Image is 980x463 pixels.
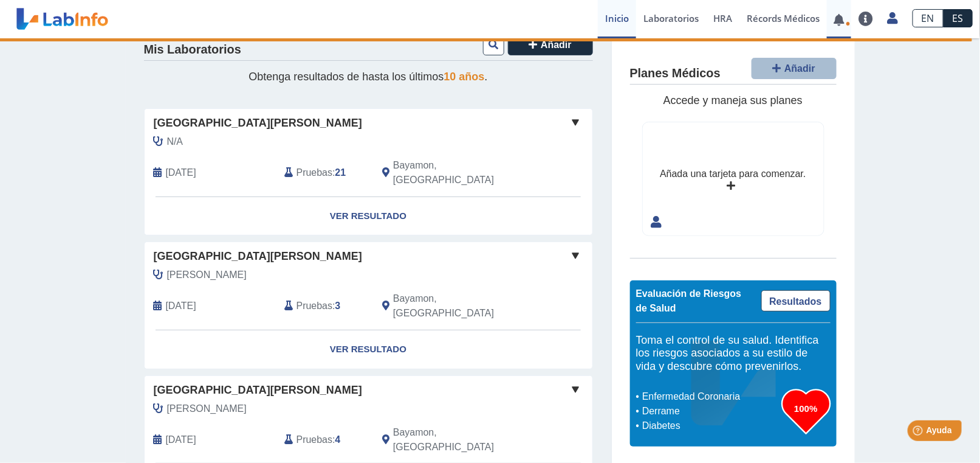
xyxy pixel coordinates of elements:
span: 2023-12-26 [166,299,196,313]
iframe: Help widget launcher [872,416,967,450]
span: Bayamon, PR [393,158,527,187]
span: Bayamon, PR [393,425,527,454]
span: Añadir [784,63,815,74]
span: Quinones Vazquez, Maricarmen [167,268,247,282]
h3: 100% [782,401,831,416]
a: ES [944,9,973,27]
span: Pruebas [296,299,332,313]
a: Ver Resultado [145,197,592,235]
span: [GEOGRAPHIC_DATA][PERSON_NAME] [154,115,362,131]
span: 10 años [444,71,485,83]
span: HRA [713,12,732,24]
span: 2025-09-22 [166,165,196,180]
span: [GEOGRAPHIC_DATA][PERSON_NAME] [154,382,362,399]
span: [GEOGRAPHIC_DATA][PERSON_NAME] [154,248,362,265]
li: Diabetes [639,419,782,433]
h5: Toma el control de su salud. Identifica los riesgos asociados a su estilo de vida y descubre cómo... [636,334,831,374]
span: Pruebas [296,433,332,447]
span: Obtenga resultados de hasta los últimos . [248,71,487,83]
li: Derrame [639,404,782,419]
a: Resultados [761,290,831,312]
b: 4 [335,434,341,445]
span: Quinones Vazquez, Maricarmen [167,402,247,416]
span: 2023-03-15 [166,433,196,447]
div: Añada una tarjeta para comenzar. [660,167,806,181]
span: Evaluación de Riesgos de Salud [636,288,742,313]
h4: Mis Laboratorios [144,43,241,57]
span: N/A [167,134,183,149]
div: : [275,291,373,321]
span: Añadir [541,40,572,50]
span: Accede y maneja sus planes [663,94,803,106]
b: 21 [335,167,346,178]
span: Pruebas [296,165,332,180]
h4: Planes Médicos [630,66,721,81]
a: Ver Resultado [145,330,592,369]
button: Añadir [752,58,837,79]
a: EN [913,9,944,27]
div: : [275,425,373,454]
div: : [275,158,373,187]
li: Enfermedad Coronaria [639,389,782,404]
b: 3 [335,301,341,311]
span: Bayamon, PR [393,291,527,321]
button: Añadir [508,34,593,55]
